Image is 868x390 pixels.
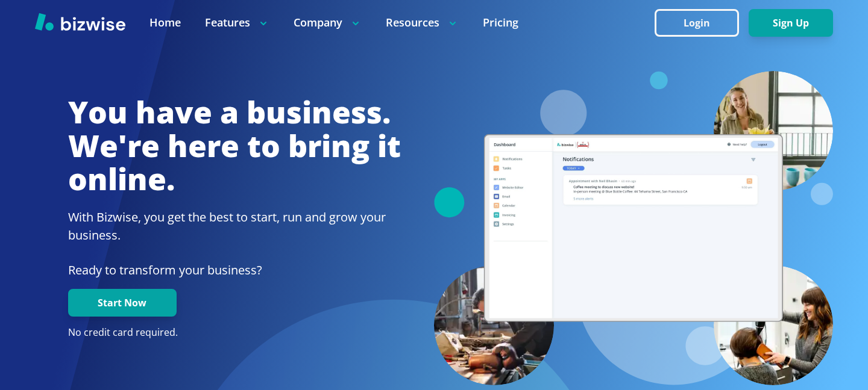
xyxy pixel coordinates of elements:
[68,297,177,309] a: Start Now
[68,326,401,339] p: No credit card required.
[68,96,401,196] h1: You have a business. We're here to bring it online.
[386,15,459,30] p: Resources
[68,261,401,279] p: Ready to transform your business?
[483,15,518,30] a: Pricing
[655,9,739,37] button: Login
[35,13,125,31] img: Bizwise Logo
[68,289,177,317] button: Start Now
[655,17,749,29] a: Login
[749,17,833,29] a: Sign Up
[205,15,269,30] p: Features
[149,15,181,30] a: Home
[294,15,362,30] p: Company
[749,9,833,37] button: Sign Up
[68,208,401,244] h2: With Bizwise, you get the best to start, run and grow your business.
